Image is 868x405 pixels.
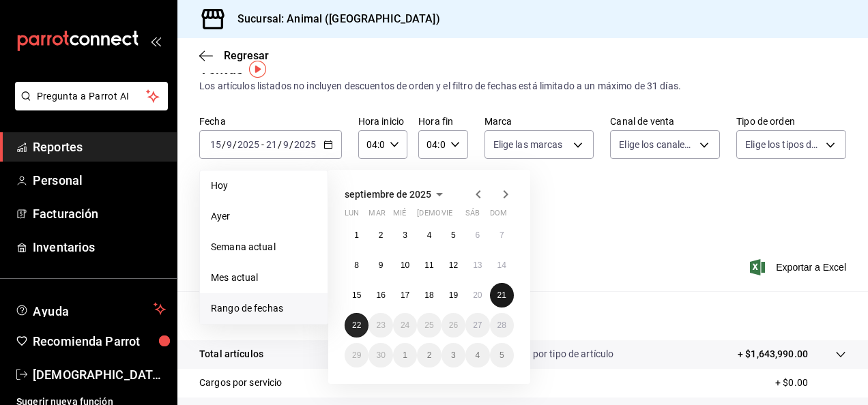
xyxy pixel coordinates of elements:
label: Fecha [199,117,342,126]
button: 30 de septiembre de 2025 [368,343,392,367]
button: 16 de septiembre de 2025 [368,283,392,307]
abbr: 26 de septiembre de 2025 [449,320,458,330]
button: 2 de septiembre de 2025 [368,223,392,247]
button: 12 de septiembre de 2025 [442,253,465,277]
span: / [278,139,282,150]
input: -- [265,139,278,150]
span: / [233,139,237,150]
button: Pregunta a Parrot AI [15,82,168,110]
button: 24 de septiembre de 2025 [393,313,417,337]
abbr: 3 de septiembre de 2025 [403,230,407,240]
p: Cargos por servicio [199,376,283,390]
button: 4 de octubre de 2025 [465,343,489,367]
button: Tooltip marker [249,61,266,78]
span: Personal [33,171,166,190]
button: 6 de septiembre de 2025 [465,223,489,247]
span: Regresar [224,49,269,62]
abbr: 2 de septiembre de 2025 [379,230,384,240]
abbr: 5 de septiembre de 2025 [451,230,456,240]
div: Los artículos listados no incluyen descuentos de orden y el filtro de fechas está limitado a un m... [199,79,846,93]
button: 21 de septiembre de 2025 [490,283,514,307]
button: 22 de septiembre de 2025 [345,313,368,337]
button: 15 de septiembre de 2025 [345,283,368,307]
button: 1 de octubre de 2025 [393,343,417,367]
abbr: viernes [442,209,452,223]
abbr: 28 de septiembre de 2025 [497,320,506,330]
span: Reportes [33,138,166,156]
abbr: 2 de octubre de 2025 [427,350,432,360]
abbr: miércoles [393,209,406,223]
abbr: 16 de septiembre de 2025 [376,290,385,300]
abbr: 17 de septiembre de 2025 [401,290,409,300]
label: Tipo de orden [736,117,846,126]
abbr: 21 de septiembre de 2025 [497,290,506,300]
abbr: 1 de octubre de 2025 [403,350,407,360]
span: Ayer [211,209,317,224]
abbr: 12 de septiembre de 2025 [449,260,458,270]
label: Hora inicio [358,117,407,126]
input: ---- [237,139,260,150]
span: / [289,139,293,150]
span: Pregunta a Parrot AI [37,89,147,104]
span: - [261,139,264,150]
button: 4 de septiembre de 2025 [417,223,441,247]
button: 1 de septiembre de 2025 [345,223,368,247]
abbr: jueves [417,209,497,223]
abbr: 8 de septiembre de 2025 [354,260,359,270]
button: 23 de septiembre de 2025 [368,313,392,337]
span: Facturación [33,205,166,223]
abbr: 18 de septiembre de 2025 [424,290,433,300]
input: -- [226,139,233,150]
abbr: 30 de septiembre de 2025 [376,350,385,360]
label: Marca [484,117,594,126]
abbr: 29 de septiembre de 2025 [352,350,361,360]
abbr: 10 de septiembre de 2025 [401,260,409,270]
abbr: lunes [345,209,359,223]
abbr: 6 de septiembre de 2025 [475,230,480,240]
button: 20 de septiembre de 2025 [465,283,489,307]
abbr: 15 de septiembre de 2025 [352,290,361,300]
span: Elige los canales de venta [619,138,695,151]
span: Hoy [211,179,317,193]
input: -- [209,139,222,150]
span: [DEMOGRAPHIC_DATA][PERSON_NAME] [33,365,166,384]
button: 19 de septiembre de 2025 [442,283,465,307]
button: 27 de septiembre de 2025 [465,313,489,337]
span: Recomienda Parrot [33,332,166,350]
button: 7 de septiembre de 2025 [490,223,514,247]
abbr: 24 de septiembre de 2025 [401,320,409,330]
button: 8 de septiembre de 2025 [345,253,368,277]
button: Exportar a Excel [753,259,846,275]
button: 28 de septiembre de 2025 [490,313,514,337]
button: 3 de septiembre de 2025 [393,223,417,247]
button: 14 de septiembre de 2025 [490,253,514,277]
span: Semana actual [211,240,317,254]
abbr: 27 de septiembre de 2025 [473,320,482,330]
input: ---- [293,139,317,150]
abbr: 1 de septiembre de 2025 [354,230,359,240]
span: Inventarios [33,238,166,256]
abbr: 14 de septiembre de 2025 [497,260,506,270]
button: 5 de septiembre de 2025 [442,223,465,247]
button: 5 de octubre de 2025 [490,343,514,367]
button: Regresar [199,49,269,62]
h3: Sucursal: Animal ([GEOGRAPHIC_DATA]) [227,11,440,27]
span: Ayuda [33,301,148,317]
abbr: 4 de septiembre de 2025 [427,230,432,240]
input: -- [283,139,289,150]
abbr: 25 de septiembre de 2025 [424,320,433,330]
abbr: 22 de septiembre de 2025 [352,320,361,330]
label: Hora fin [418,117,467,126]
label: Canal de venta [610,117,720,126]
a: Pregunta a Parrot AI [10,99,168,113]
abbr: 9 de septiembre de 2025 [379,260,384,270]
button: 3 de octubre de 2025 [442,343,465,367]
p: + $0.00 [775,376,846,390]
button: 10 de septiembre de 2025 [393,253,417,277]
abbr: domingo [490,209,507,223]
span: Elige las marcas [493,138,563,151]
button: septiembre de 2025 [345,186,448,202]
span: Rango de fechas [211,301,317,316]
p: + $1,643,990.00 [738,347,808,361]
